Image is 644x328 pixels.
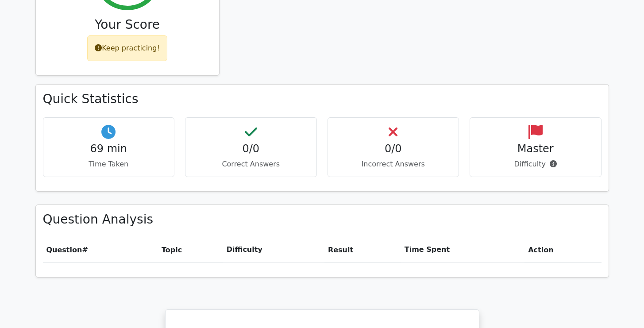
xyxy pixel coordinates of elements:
h3: Question Analysis [43,212,602,227]
h4: Master [477,143,594,155]
div: Keep practicing! [87,35,167,61]
h4: 69 min [50,143,167,155]
span: Question [46,246,82,254]
p: Correct Answers [193,159,309,170]
p: Difficulty [477,159,594,170]
p: Incorrect Answers [335,159,452,170]
th: Action [524,237,601,262]
th: Time Spent [401,237,524,262]
p: Time Taken [50,159,167,170]
th: Difficulty [223,237,324,262]
th: Topic [158,237,223,262]
h3: Quick Statistics [43,92,602,107]
th: Result [324,237,401,262]
h4: 0/0 [335,143,452,155]
h3: Your Score [43,17,212,32]
h4: 0/0 [193,143,309,155]
th: # [43,237,158,262]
